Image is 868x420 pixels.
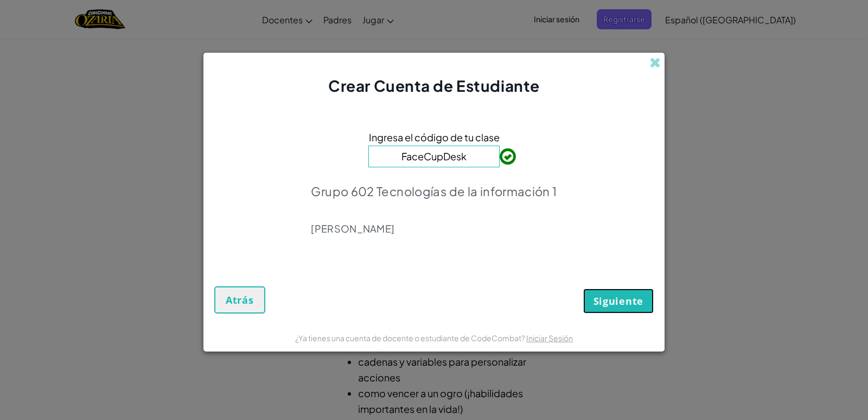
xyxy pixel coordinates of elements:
[328,76,540,95] span: Crear Cuenta de Estudiante
[311,184,557,199] p: Grupo 602 Tecnologías de la información 1
[526,333,573,343] a: Iniciar Sesión
[311,222,557,235] p: [PERSON_NAME]
[583,289,654,314] button: Siguiente
[593,294,643,308] span: Siguiente
[226,293,254,306] span: Atrás
[214,286,265,314] button: Atrás
[369,129,500,145] span: Ingresa el código de tu clase
[295,333,526,343] span: ¿Ya tienes una cuenta de docente o estudiante de CodeCombat?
